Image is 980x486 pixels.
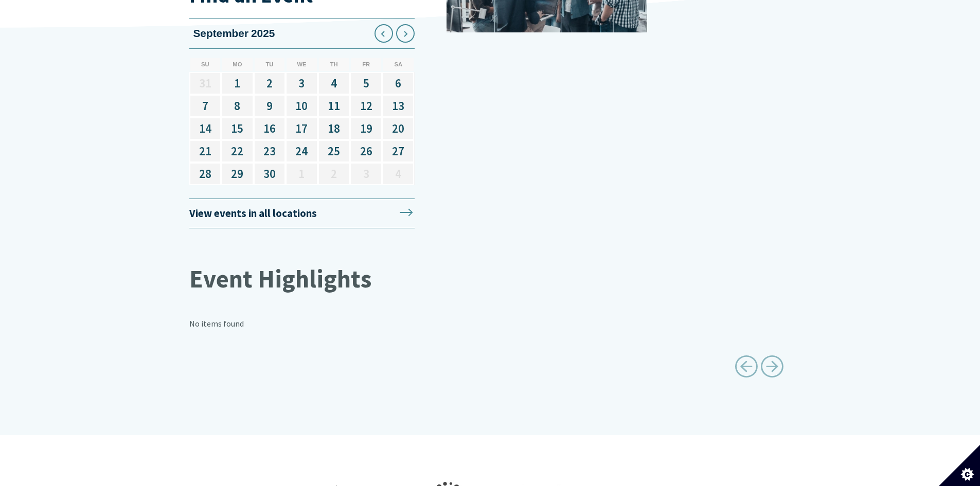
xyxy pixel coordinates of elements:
[382,72,415,95] a: 6
[221,72,254,95] a: 1
[383,58,414,71] div: Sa
[382,117,415,140] a: 20
[189,24,279,43] div: September
[251,25,275,41] i: 2025
[351,58,381,71] div: Fr
[254,140,286,163] a: 23
[221,140,254,163] a: 22
[189,95,222,117] a: 7
[318,163,350,185] a: 2
[221,163,254,185] a: 29
[189,265,791,293] h2: Event Highlights
[735,351,758,386] a: Previous page
[189,199,415,229] a: View events in all locations
[318,117,350,140] a: 18
[255,58,285,71] div: Tu
[350,163,382,185] a: 3
[350,95,382,117] a: 12
[222,58,253,71] div: Mo
[287,58,317,71] div: We
[318,95,350,117] a: 11
[189,163,222,185] a: 28
[189,317,791,331] p: No items found
[350,117,382,140] a: 19
[286,163,318,185] a: 1
[382,95,415,117] a: 13
[254,163,286,185] a: 30
[939,445,980,486] button: Set cookie preferences
[254,95,286,117] a: 9
[318,140,350,163] a: 25
[254,72,286,95] a: 2
[286,140,318,163] a: 24
[350,140,382,163] a: 26
[382,163,415,185] a: 4
[286,117,318,140] a: 17
[190,58,221,71] div: Su
[189,72,222,95] a: 31
[286,72,318,95] a: 3
[760,351,783,386] a: Next page
[319,58,349,71] div: Th
[318,72,350,95] a: 4
[221,117,254,140] a: 15
[382,140,415,163] a: 27
[350,72,382,95] a: 5
[254,117,286,140] a: 16
[286,95,318,117] a: 10
[221,95,254,117] a: 8
[189,140,222,163] a: 21
[189,117,222,140] a: 14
